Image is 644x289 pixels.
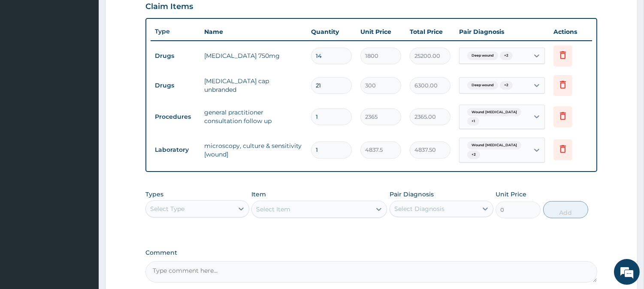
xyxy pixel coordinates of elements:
div: Select Type [150,205,184,213]
td: general practitioner consultation follow up [200,104,307,129]
td: Procedures [151,109,200,125]
textarea: Type your message and hit 'Enter' [4,196,163,226]
span: + 2 [500,51,513,60]
th: Quantity [307,23,356,40]
th: Unit Price [356,23,405,40]
div: Chat with us now [45,48,144,59]
th: Name [200,23,307,40]
td: Laboratory [151,142,200,158]
label: Pair Diagnosis [390,190,434,199]
th: Pair Diagnosis [455,23,549,40]
td: microscopy, culture & sensitivity [wound] [200,137,307,163]
span: + 2 [467,151,480,159]
div: Select Diagnosis [394,205,444,213]
span: Wound [MEDICAL_DATA] [467,141,521,150]
h3: Claim Items [145,2,193,12]
span: + 1 [467,117,479,126]
img: d_794563401_company_1708531726252_794563401 [16,43,35,64]
label: Comment [145,249,597,256]
span: + 2 [500,81,513,90]
td: [MEDICAL_DATA] cap unbranded [200,72,307,98]
td: Drugs [151,78,200,93]
td: Drugs [151,48,200,64]
span: Deep wound [467,51,498,60]
button: Add [543,201,588,218]
th: Type [151,24,200,39]
span: We're online! [50,89,118,175]
label: Item [251,190,266,199]
th: Total Price [405,23,455,40]
label: Types [145,191,163,198]
th: Actions [549,23,592,40]
div: Minimize live chat window [141,4,161,25]
span: Wound [MEDICAL_DATA] [467,108,521,117]
label: Unit Price [496,190,526,199]
td: [MEDICAL_DATA] 750mg [200,47,307,64]
span: Deep wound [467,81,498,90]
